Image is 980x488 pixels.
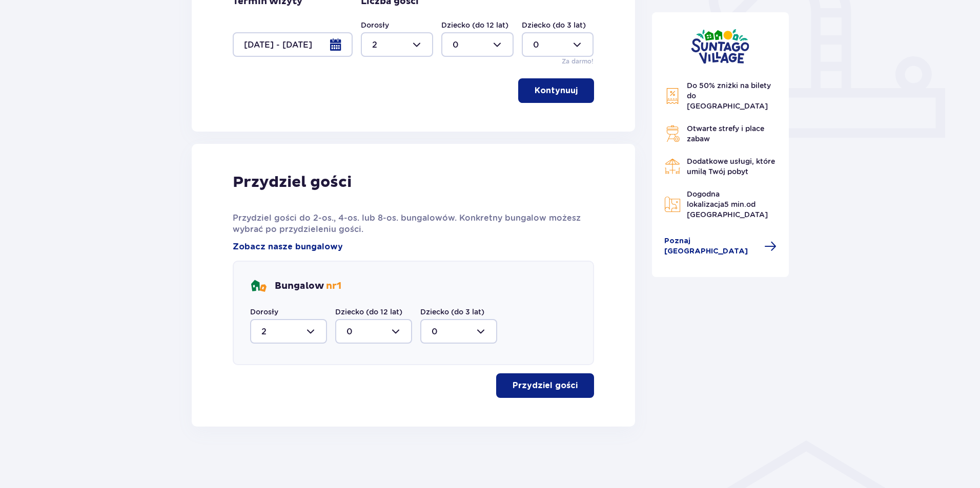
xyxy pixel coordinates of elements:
[420,307,484,317] label: Dziecko (do 3 lat)
[250,307,278,317] label: Dorosły
[664,88,681,104] img: Discount Icon
[522,20,586,30] label: Dziecko (do 3 lat)
[691,29,749,64] img: Suntago Village
[513,380,578,391] p: Przydziel gości
[664,236,777,257] a: Poznaj [GEOGRAPHIC_DATA]
[687,190,768,219] span: Dogodna lokalizacja od [GEOGRAPHIC_DATA]
[687,81,771,110] span: Do 50% zniżki na bilety do [GEOGRAPHIC_DATA]
[361,20,389,30] label: Dorosły
[562,57,594,66] p: Za darmo!
[664,158,681,175] img: Restaurant Icon
[535,85,578,96] p: Kontynuuj
[687,124,764,143] span: Otwarte strefy i place zabaw
[664,236,759,257] span: Poznaj [GEOGRAPHIC_DATA]
[233,241,343,252] a: Zobacz nasze bungalowy
[441,20,508,30] label: Dziecko (do 12 lat)
[724,200,746,208] span: 5 min.
[664,125,681,142] img: Grill Icon
[233,173,352,192] p: Przydziel gości
[496,373,594,398] button: Przydziel gości
[250,278,267,294] img: bungalows Icon
[233,213,594,235] p: Przydziel gości do 2-os., 4-os. lub 8-os. bungalowów. Konkretny bungalow możesz wybrać po przydzi...
[275,280,341,292] p: Bungalow
[687,157,775,176] span: Dodatkowe usługi, które umilą Twój pobyt
[518,78,594,103] button: Kontynuuj
[335,307,402,317] label: Dziecko (do 12 lat)
[664,196,681,213] img: Map Icon
[326,280,341,292] span: nr 1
